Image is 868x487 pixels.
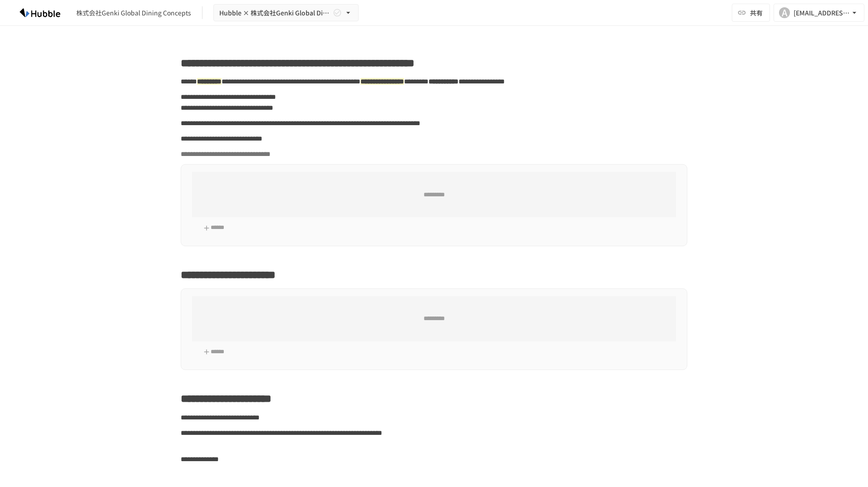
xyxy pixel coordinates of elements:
div: [EMAIL_ADDRESS][DOMAIN_NAME] [794,7,850,19]
button: Hubble × 株式会社Genki Global Dining Concepts様_オンボーディングプロジェクト [213,4,359,22]
span: Hubble × 株式会社Genki Global Dining Concepts様_オンボーディングプロジェクト [219,7,331,19]
button: 共有 [732,4,770,22]
span: 共有 [750,8,763,18]
button: A[EMAIL_ADDRESS][DOMAIN_NAME] [774,4,864,22]
div: A [779,7,790,18]
div: 株式会社Genki Global Dining Concepts [76,8,191,18]
img: HzDRNkGCf7KYO4GfwKnzITak6oVsp5RHeZBEM1dQFiQ [11,5,69,20]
